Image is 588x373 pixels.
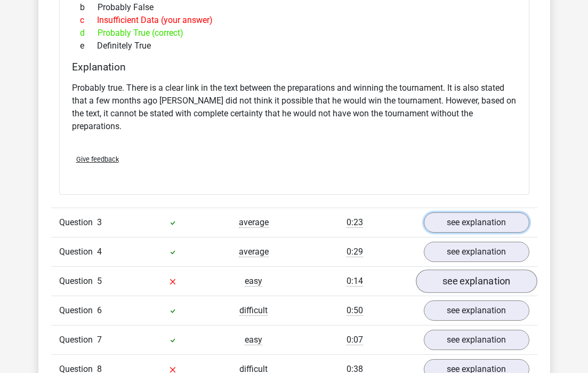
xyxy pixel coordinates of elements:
[245,276,262,287] span: easy
[416,269,537,293] a: see explanation
[347,276,363,287] span: 0:14
[72,14,517,27] div: Insufficient Data (your answer)
[245,335,262,345] span: easy
[97,335,102,345] span: 7
[72,61,517,73] h4: Explanation
[347,305,363,316] span: 0:50
[72,1,517,14] div: Probably False
[59,245,97,258] span: Question
[424,330,529,350] a: see explanation
[424,300,529,321] a: see explanation
[80,39,97,52] span: e
[347,335,363,345] span: 0:07
[72,39,517,52] div: Definitely True
[97,305,102,315] span: 6
[239,217,269,228] span: average
[59,216,97,229] span: Question
[424,242,529,262] a: see explanation
[76,155,119,163] span: Give feedback
[80,27,98,39] span: d
[424,212,529,233] a: see explanation
[97,217,102,227] span: 3
[80,14,97,27] span: c
[59,275,97,288] span: Question
[80,1,98,14] span: b
[347,247,363,257] span: 0:29
[239,247,269,257] span: average
[59,334,97,346] span: Question
[72,27,517,39] div: Probably True (correct)
[97,247,102,257] span: 4
[72,82,517,133] p: Probably true. There is a clear link in the text between the preparations and winning the tournam...
[239,305,268,316] span: difficult
[59,304,97,317] span: Question
[347,217,363,228] span: 0:23
[97,276,102,286] span: 5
